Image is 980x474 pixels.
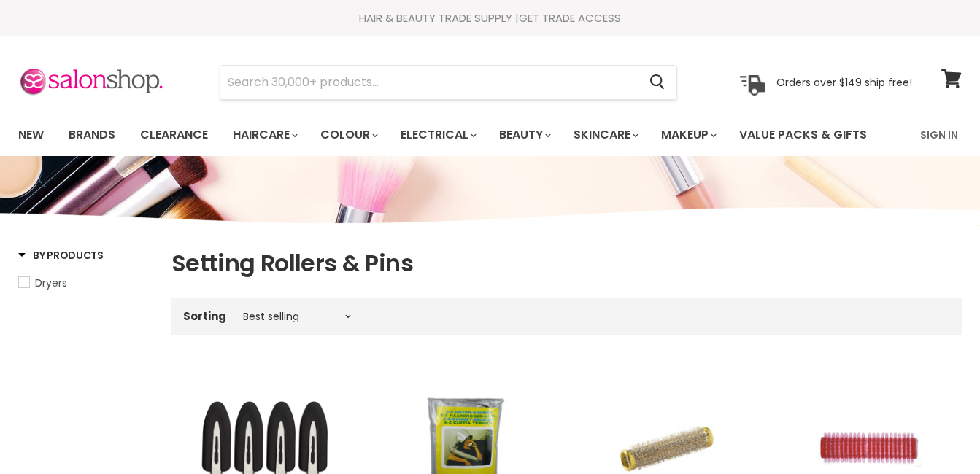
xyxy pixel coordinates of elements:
a: Makeup [650,120,725,150]
a: Haircare [222,120,306,150]
label: Sorting [183,310,226,322]
a: Value Packs & Gifts [728,120,878,150]
button: Search [638,66,676,99]
span: Dryers [35,276,67,290]
a: Brands [58,120,126,150]
a: Electrical [390,120,485,150]
ul: Main menu [7,114,895,156]
a: Dryers [18,275,153,291]
h1: Setting Rollers & Pins [171,248,962,279]
input: Search [220,66,638,99]
a: New [7,120,55,150]
a: Beauty [488,120,560,150]
a: Colour [309,120,387,150]
h3: By Products [18,248,104,263]
form: Product [220,65,677,100]
a: Skincare [563,120,647,150]
a: Clearance [129,120,219,150]
a: GET TRADE ACCESS [519,10,621,26]
a: Sign In [911,120,967,150]
p: Orders over $149 ship free! [776,75,912,88]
